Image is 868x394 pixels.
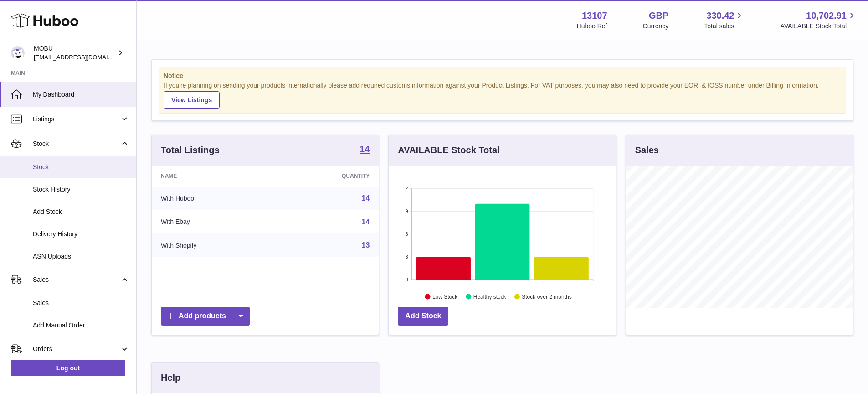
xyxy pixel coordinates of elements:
text: 6 [406,231,408,237]
span: Total sales [704,22,745,31]
span: Orders [33,345,120,353]
img: mo@mobu.co.uk [11,46,25,60]
span: My Dashboard [33,90,129,99]
div: MOBU [34,44,116,62]
span: ASN Uploads [33,252,129,261]
a: View Listings [164,91,220,109]
span: Add Stock [33,207,129,216]
a: Add Stock [398,307,448,326]
span: Delivery History [33,230,129,238]
td: With Huboo [152,187,274,210]
td: With Shopify [152,233,274,257]
a: 14 [362,194,370,202]
span: [EMAIL_ADDRESS][DOMAIN_NAME] [34,53,134,61]
h3: Total Listings [161,144,220,156]
text: Low Stock [432,293,458,300]
h3: Help [161,372,180,384]
a: 330.42 Total sales [704,10,745,31]
th: Quantity [274,166,379,187]
text: 3 [406,254,408,259]
text: Healthy stock [473,293,507,300]
span: Sales [33,275,120,284]
div: Huboo Ref [577,22,607,31]
span: Listings [33,115,120,124]
a: 14 [362,218,370,226]
span: Stock History [33,185,129,194]
span: Add Manual Order [33,321,129,330]
a: Log out [11,360,125,376]
a: Add products [161,307,250,326]
a: 13 [362,241,370,249]
h3: Sales [635,144,659,156]
strong: 13107 [582,10,607,22]
text: 12 [403,186,408,191]
td: With Ebay [152,210,274,234]
span: 10,702.91 [806,10,847,22]
text: Stock over 2 months [522,293,572,300]
span: Sales [33,299,129,307]
div: Currency [643,22,669,31]
strong: Notice [164,72,841,80]
span: 330.42 [706,10,734,22]
text: 0 [406,277,408,282]
th: Name [152,166,274,187]
span: Stock [33,163,129,171]
span: AVAILABLE Stock Total [780,22,857,31]
strong: GBP [649,10,668,22]
span: Stock [33,140,120,148]
h3: AVAILABLE Stock Total [398,144,499,156]
a: 10,702.91 AVAILABLE Stock Total [780,10,857,31]
div: If you're planning on sending your products internationally please add required customs informati... [164,81,841,109]
text: 9 [406,208,408,214]
strong: 14 [360,145,370,154]
a: 14 [360,145,370,156]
